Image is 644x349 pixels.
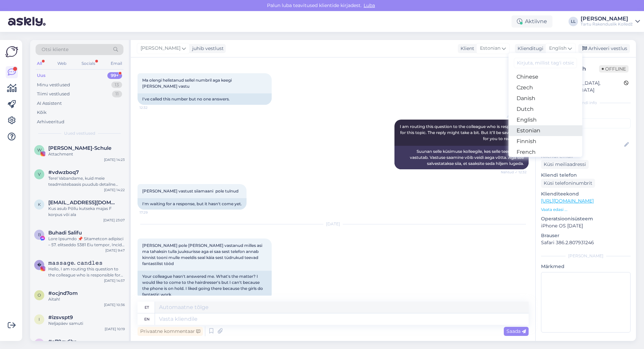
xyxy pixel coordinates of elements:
span: #vdwzboq7 [48,169,79,175]
span: 17:29 [140,210,165,215]
div: Lore Ipsumdo 📌 Sitametcon adipisci – 57. elitseddo 5381 Eiu tempor, Incid utlabo etdol magn aliqu... [48,236,125,248]
span: #izsvspt9 [48,314,73,320]
div: Attachment [48,151,125,157]
div: All [36,59,43,68]
div: 11 [112,91,122,97]
div: Aktiivne [512,15,552,28]
div: [DATE] 10:19 [105,326,125,332]
span: Werner-von-Siemens-Schule [48,145,111,151]
div: juhib vestlust [190,45,224,52]
div: [DATE] 9:47 [105,248,125,253]
p: Klienditeekond [541,190,631,198]
div: Kus asub Põllu kutseka majas F korpus või ala [48,206,125,218]
a: French [508,147,582,158]
div: [DATE] 10:36 [104,302,125,307]
a: [URL][DOMAIN_NAME] [541,198,594,204]
span: 𝚖𝚊𝚜𝚜𝚊𝚐𝚎. 𝚌𝚊𝚗𝚍𝚕𝚎𝚜 [48,260,103,266]
a: Finnish [508,136,582,147]
span: W [37,147,42,152]
span: Uued vestlused [64,130,95,136]
div: 13 [111,82,122,88]
span: v [38,172,41,177]
div: Suunan selle küsimuse kolleegile, kes selle teema eest vastutab. Vastuse saamine võib veidi aega ... [394,146,529,169]
span: � [37,262,41,267]
div: Arhiveeri vestlus [578,44,630,53]
div: Küsi telefoninumbrit [541,179,595,188]
span: Luba [362,2,377,8]
div: [DATE] [138,221,529,227]
span: Nähtud ✓ 12:32 [501,170,527,175]
input: Lisa nimi [541,141,623,148]
a: English [508,115,582,125]
img: Askly Logo [5,45,18,58]
div: Your colleague hasn't answered me. What's the matter? I would like to come to the hairdresser's b... [138,271,272,300]
span: [PERSON_NAME] [141,45,180,52]
div: Tiimi vestlused [37,91,70,97]
div: Hello, I am routing this question to the colleague who is responsible for this topic. The reply m... [48,266,125,278]
span: i [39,317,40,322]
p: Vaata edasi ... [541,207,631,213]
div: Neljapäev samuti [48,320,125,326]
span: Ma olengi helistanud sellel numbril aga keegi [PERSON_NAME] vastu [142,78,233,89]
div: [DATE] 14:23 [104,157,125,162]
span: #a78qv6hr [48,339,76,345]
span: I am routing this question to the colleague who is responsible for this topic. The reply might ta... [400,124,525,141]
a: Danish [508,93,582,104]
input: Lisa tag [541,118,631,128]
div: Minu vestlused [37,82,70,88]
p: Safari 386.2.807931246 [541,239,631,246]
a: Chinese [508,72,582,82]
div: Privaatne kommentaar [138,327,203,336]
div: Socials [80,59,97,68]
a: Dutch [508,104,582,115]
p: iPhone OS [DATE] [541,222,631,229]
span: [PERSON_NAME] vastust siiamaani pole tulnud [142,188,238,193]
span: karola.paalberg2@gmail.com [48,200,118,206]
div: [DATE] 23:07 [103,218,125,223]
span: Estonian [480,45,500,52]
a: Czech [508,82,582,93]
div: Email [109,59,123,68]
span: 12:32 [140,105,165,110]
div: AI Assistent [37,100,62,107]
p: Kliendi tag'id [541,110,631,117]
div: Klient [458,45,474,52]
div: Kliendi info [541,100,631,106]
span: English [549,45,567,52]
div: Uus [37,72,46,79]
div: en [144,313,150,325]
span: [PERSON_NAME] pole [PERSON_NAME] vastanud milles asi ma tahaksin tulla juuksurisse aga ei saa ses... [142,243,263,266]
a: [PERSON_NAME]Tartu Rakenduslik Kolledž [581,16,640,27]
div: [DATE] 14:22 [104,187,125,192]
div: Tere! Vabandame, kuid meie teadmistebaasis puudub detailne informatsioon "Taristuteenused" aine t... [48,175,125,187]
div: [DATE] 14:57 [104,278,125,283]
span: B [38,232,41,237]
span: AI Assistent [501,114,527,119]
div: I've called this number but no one answers. [138,93,272,105]
a: Estonian [508,125,582,136]
div: [PERSON_NAME] [541,253,631,259]
div: Arhiveeritud [37,119,64,125]
span: k [38,202,41,207]
input: Kirjuta, millist tag'i otsid [514,58,577,68]
p: Brauser [541,232,631,239]
p: Kliendi email [541,153,631,160]
span: #ocjnd7om [48,290,78,296]
div: et [145,302,149,313]
span: Offline [599,65,629,73]
div: Kõik [37,109,47,116]
div: Tartu Rakenduslik Kolledž [581,21,633,27]
div: Aitah! [48,296,125,302]
span: Otsi kliente [42,46,68,53]
span: Saada [506,328,526,334]
p: Kliendi telefon [541,172,631,179]
div: Klienditugi [515,45,543,52]
div: 99+ [107,72,122,79]
div: [GEOGRAPHIC_DATA], [GEOGRAPHIC_DATA] [543,80,624,94]
span: Buhadi Salifu [48,230,82,236]
div: LL [569,17,578,26]
div: Küsi meiliaadressi [541,160,589,169]
span: o [38,293,41,298]
div: I'm waiting for a response, but it hasn't come yet. [138,198,247,210]
p: Operatsioonisüsteem [541,215,631,222]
